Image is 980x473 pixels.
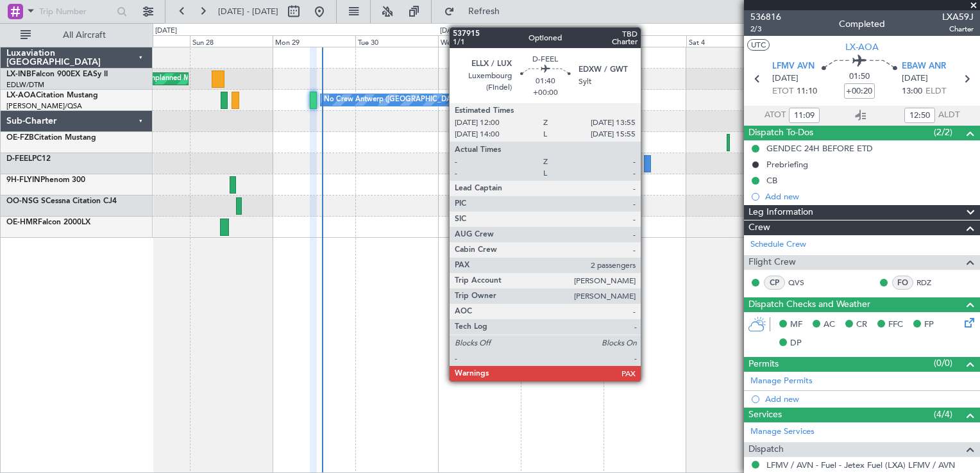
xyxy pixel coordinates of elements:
span: ATOT [765,109,786,122]
span: (4/4) [934,408,952,421]
span: LXA59J [942,10,974,24]
a: RDZ [917,277,945,288]
div: CP [764,276,785,290]
span: AC [824,319,835,331]
span: [DATE] [902,72,928,85]
span: Services [748,408,782,422]
span: OE-FZB [6,134,34,142]
div: Tue 30 [355,35,438,47]
span: [DATE] - [DATE] [218,6,278,17]
span: [DATE] [772,72,798,85]
a: Manage Permits [750,375,813,388]
span: LFMV AVN [772,60,815,73]
span: FFC [888,319,903,331]
div: Prebriefing [766,159,808,170]
span: ELDT [925,85,946,98]
div: Add new [765,394,974,404]
span: Leg Information [748,205,813,220]
span: LX-AOA [6,92,36,99]
span: (0/0) [934,356,952,370]
span: 2/3 [750,24,781,35]
span: 11:10 [797,85,817,98]
input: --:-- [789,108,820,123]
span: Dispatch To-Dos [748,126,813,140]
button: All Aircraft [14,25,139,46]
input: --:-- [904,108,935,123]
div: FO [892,276,913,290]
span: LX-INB [6,71,31,78]
a: D-FEELPC12 [6,155,51,163]
div: CB [766,175,777,186]
span: MF [790,319,802,331]
button: Refresh [438,1,515,22]
div: Wed 1 [438,35,521,47]
a: OO-NSG SCessna Citation CJ4 [6,197,117,205]
span: DP [790,337,802,350]
div: Sat 4 [686,35,769,47]
a: [PERSON_NAME]/QSA [6,101,82,111]
span: Dispatch Checks and Weather [748,297,870,312]
div: Sun 28 [190,35,273,47]
span: ALDT [938,109,959,122]
span: Dispatch [748,442,784,457]
span: All Aircraft [33,31,135,40]
a: LX-AOACitation Mustang [6,92,98,99]
div: [DATE] [155,26,177,37]
span: LX-AOA [845,40,879,54]
span: 536816 [750,10,781,24]
a: Manage Services [750,426,815,438]
input: Trip Number [39,2,113,21]
div: Fri 3 [604,35,686,47]
span: Charter [942,24,974,35]
div: Thu 2 [521,35,604,47]
span: OO-NSG S [6,197,46,205]
button: UTC [747,39,770,51]
span: 13:00 [902,85,922,98]
span: ETOT [772,85,793,98]
div: Completed [839,17,885,31]
span: FP [924,319,934,331]
span: CR [856,319,867,331]
a: LFMV / AVN - Fuel - Jetex Fuel (LXA) LFMV / AVN [766,460,955,470]
span: (2/2) [934,126,952,139]
div: [DATE] [440,26,462,37]
div: GENDEC 24H BEFORE ETD [766,143,873,154]
a: OE-HMRFalcon 2000LX [6,219,90,226]
span: Crew [748,220,770,235]
a: Schedule Crew [750,238,806,251]
span: 01:50 [849,71,870,83]
span: Flight Crew [748,255,796,270]
div: Add new [765,191,974,202]
span: OE-HMR [6,219,38,226]
span: D-FEEL [6,155,32,163]
span: Refresh [457,7,511,16]
div: No Crew Antwerp ([GEOGRAPHIC_DATA]) [324,90,463,110]
a: QVS [788,277,817,288]
div: Mon 29 [273,35,355,47]
a: EDLW/DTM [6,80,44,90]
span: EBAW ANR [902,60,946,73]
a: LX-INBFalcon 900EX EASy II [6,71,108,78]
a: OE-FZBCitation Mustang [6,134,96,142]
a: 9H-FLYINPhenom 300 [6,176,85,184]
span: 9H-FLYIN [6,176,40,184]
span: Permits [748,357,779,372]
